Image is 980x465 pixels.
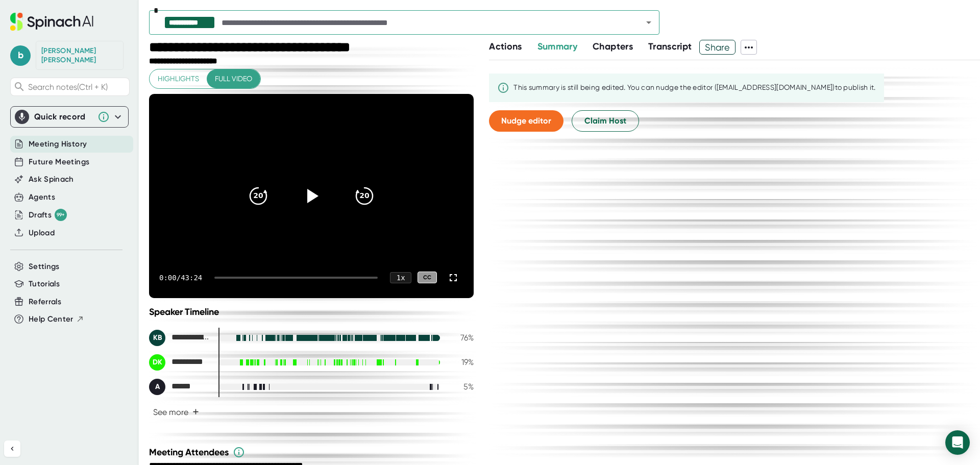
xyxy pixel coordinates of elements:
button: Agents [29,191,55,203]
button: Summary [537,40,577,54]
div: 99+ [55,209,67,221]
div: Quick record [34,112,92,122]
div: Amanda [149,379,210,395]
button: Referrals [29,296,61,308]
div: 0:00 / 43:24 [159,274,202,282]
button: Drafts 99+ [29,209,67,221]
span: Nudge editor [501,116,551,126]
span: Full video [215,72,252,85]
button: Chapters [593,40,633,54]
button: See more+ [149,403,203,421]
span: Highlights [158,72,199,85]
div: Dean Kaatz [149,354,210,371]
button: Meeting History [29,138,87,150]
div: A [149,379,165,395]
button: Upload [29,227,55,239]
div: 76 % [448,333,474,342]
div: KB [149,330,165,346]
div: 5 % [448,382,474,391]
button: Open [642,15,656,30]
div: 1 x [390,272,411,283]
button: Highlights [150,69,207,88]
div: Drafts [29,209,67,221]
div: CC [418,272,437,283]
div: Katie Breedlove [149,330,210,346]
button: Full video [207,69,260,88]
span: Search notes (Ctrl + K) [28,82,127,92]
div: 19 % [448,357,474,367]
button: Help Center [29,313,84,325]
div: Brady Rowe [41,46,118,64]
span: Actions [489,41,522,52]
button: Collapse sidebar [4,440,20,457]
span: Chapters [593,41,633,52]
span: Claim Host [584,115,626,127]
div: DK [149,354,165,371]
button: Ask Spinach [29,174,74,185]
button: Future Meetings [29,156,89,168]
button: Nudge editor [489,110,563,132]
span: b [10,45,31,66]
span: Share [700,38,735,56]
button: Share [699,40,736,55]
span: Help Center [29,313,73,325]
div: Open Intercom Messenger [945,430,970,455]
div: Speaker Timeline [149,306,474,317]
span: Transcript [648,41,692,52]
button: Settings [29,261,60,273]
span: Summary [537,41,577,52]
button: Tutorials [29,278,60,290]
span: + [192,408,199,416]
button: Claim Host [572,110,639,132]
button: Transcript [648,40,692,54]
div: Meeting Attendees [149,446,476,458]
button: Actions [489,40,522,54]
div: Quick record [15,107,124,127]
div: This summary is still being edited. You can nudge the editor ([EMAIL_ADDRESS][DOMAIN_NAME]) to pu... [513,83,876,92]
